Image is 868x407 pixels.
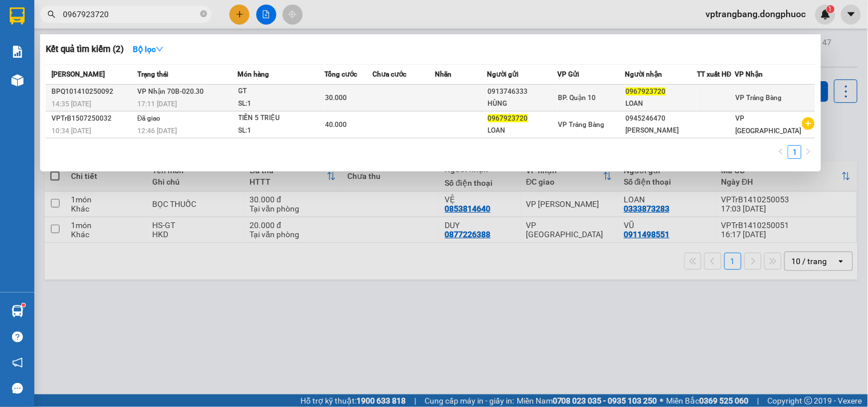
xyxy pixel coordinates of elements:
[12,332,23,342] span: question-circle
[90,34,157,49] span: 01 Võ Văn Truyện, KP.1, Phường 2
[488,98,557,110] div: HÙNG
[57,73,122,81] span: VPTrB1410250052
[626,113,697,125] div: 0945246470
[626,125,697,137] div: [PERSON_NAME]
[735,70,763,78] span: VP Nhận
[735,114,801,135] span: VP [GEOGRAPHIC_DATA]
[326,94,347,102] span: 30.000
[90,18,154,33] span: Bến xe [GEOGRAPHIC_DATA]
[435,70,451,78] span: Nhãn
[12,383,23,394] span: message
[4,7,55,57] img: logo
[156,45,164,53] span: down
[11,74,23,86] img: warehouse-icon
[11,46,23,58] img: solution-icon
[774,145,788,159] li: Previous Page
[11,305,23,317] img: warehouse-icon
[488,125,557,137] div: LOAN
[51,113,134,125] div: VPTrB1507250032
[488,86,557,98] div: 0913746333
[778,148,784,155] span: left
[558,94,596,102] span: BP. Quận 10
[3,83,70,90] span: In ngày:
[325,70,358,78] span: Tổng cước
[735,94,782,102] span: VP Trảng Bàng
[51,86,134,98] div: BPQ101410250092
[238,70,269,78] span: Món hàng
[805,148,812,155] span: right
[137,70,168,78] span: Trạng thái
[51,70,105,78] span: [PERSON_NAME]
[10,7,25,25] img: logo-vxr
[788,146,801,158] a: 1
[239,85,324,98] div: GT
[239,98,324,110] div: SL: 1
[47,10,56,18] span: search
[46,43,124,55] h3: Kết quả tìm kiếm ( 2 )
[137,127,177,135] span: 12:46 [DATE]
[802,145,815,159] button: right
[239,112,324,125] div: TIỀN 5 TRIỆU
[558,70,580,78] span: VP Gửi
[51,127,91,135] span: 10:34 [DATE]
[697,70,732,78] span: TT xuất HĐ
[802,145,815,159] li: Next Page
[372,70,406,78] span: Chưa cước
[31,62,140,71] span: -----------------------------------------
[626,87,666,95] span: 0967923720
[22,304,25,307] sup: 1
[90,51,140,58] span: Hotline: 19001152
[625,70,663,78] span: Người nhận
[558,121,605,129] span: VP Trảng Bàng
[12,357,23,368] span: notification
[626,98,697,110] div: LOAN
[774,145,788,159] button: left
[3,74,122,81] span: [PERSON_NAME]:
[239,125,324,137] div: SL: 1
[488,114,528,122] span: 0967923720
[51,100,91,108] span: 14:35 [DATE]
[63,8,198,21] input: Tìm tên, số ĐT hoặc mã đơn
[90,6,157,16] strong: ĐỒNG PHƯỚC
[137,114,161,122] span: Đã giao
[802,117,815,130] span: plus-circle
[487,70,519,78] span: Người gửi
[200,10,207,17] span: close-circle
[124,40,173,58] button: Bộ lọcdown
[137,87,204,95] span: VP Nhận 70B-020.30
[133,45,164,54] strong: Bộ lọc
[25,83,70,90] span: 16:34:23 [DATE]
[326,121,347,129] span: 40.000
[788,145,802,159] li: 1
[200,9,207,20] span: close-circle
[137,100,177,108] span: 17:11 [DATE]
